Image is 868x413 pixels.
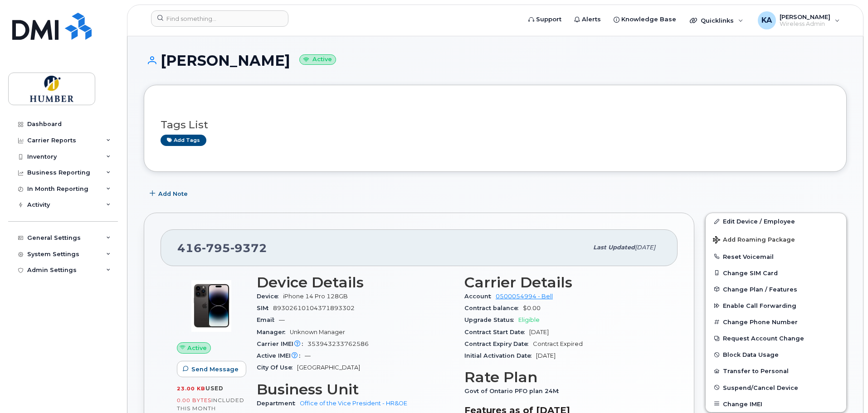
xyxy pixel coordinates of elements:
[257,364,297,371] span: City Of Use
[257,400,300,407] span: Department
[464,305,523,311] span: Contract balance
[161,119,830,131] h3: Tags List
[723,384,798,391] span: Suspend/Cancel Device
[144,185,195,202] button: Add Note
[706,363,846,379] button: Transfer to Personal
[706,314,846,330] button: Change Phone Number
[635,244,655,251] span: [DATE]
[523,305,541,311] span: $0.00
[257,352,305,359] span: Active IMEI
[706,330,846,346] button: Request Account Change
[257,381,454,398] h3: Business Unit
[464,388,563,394] span: Govt of Ontario PFO plan 24M
[533,340,583,347] span: Contract Expired
[177,241,267,255] span: 416
[706,265,846,281] button: Change SIM Card
[464,274,661,291] h3: Carrier Details
[202,241,230,255] span: 795
[177,397,211,403] span: 0.00 Bytes
[706,248,846,265] button: Reset Voicemail
[464,329,529,335] span: Contract Start Date
[723,302,796,309] span: Enable Call Forwarding
[706,281,846,297] button: Change Plan / Features
[706,297,846,314] button: Enable Call Forwarding
[518,316,540,323] span: Eligible
[464,293,496,300] span: Account
[177,397,244,412] span: included this month
[257,340,307,347] span: Carrier IMEI
[290,329,345,335] span: Unknown Manager
[177,385,205,392] span: 23.00 KB
[307,340,369,347] span: 353943233762586
[536,352,556,359] span: [DATE]
[529,329,549,335] span: [DATE]
[706,379,846,396] button: Suspend/Cancel Device
[706,346,846,363] button: Block Data Usage
[713,236,795,245] span: Add Roaming Package
[305,352,311,359] span: —
[184,279,239,333] img: image20231002-3703462-11aim6e.jpeg
[706,230,846,248] button: Add Roaming Package
[158,189,188,198] span: Add Note
[230,241,267,255] span: 9372
[257,293,283,300] span: Device
[706,396,846,412] button: Change IMEI
[464,340,533,347] span: Contract Expiry Date
[299,54,336,65] small: Active
[593,244,635,251] span: Last updated
[177,361,246,377] button: Send Message
[300,400,407,407] a: Office of the Vice President - HR&OE
[257,305,273,311] span: SIM
[283,293,348,300] span: iPhone 14 Pro 128GB
[161,135,206,146] a: Add tags
[205,385,224,392] span: used
[257,329,290,335] span: Manager
[257,274,454,291] h3: Device Details
[297,364,360,371] span: [GEOGRAPHIC_DATA]
[496,293,553,300] a: 0500054994 - Bell
[464,369,661,385] h3: Rate Plan
[464,316,518,323] span: Upgrade Status
[706,213,846,229] a: Edit Device / Employee
[279,316,285,323] span: —
[723,286,797,292] span: Change Plan / Features
[273,305,355,311] span: 89302610104371893302
[257,316,279,323] span: Email
[191,365,239,374] span: Send Message
[464,352,536,359] span: Initial Activation Date
[144,53,847,68] h1: [PERSON_NAME]
[187,344,207,352] span: Active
